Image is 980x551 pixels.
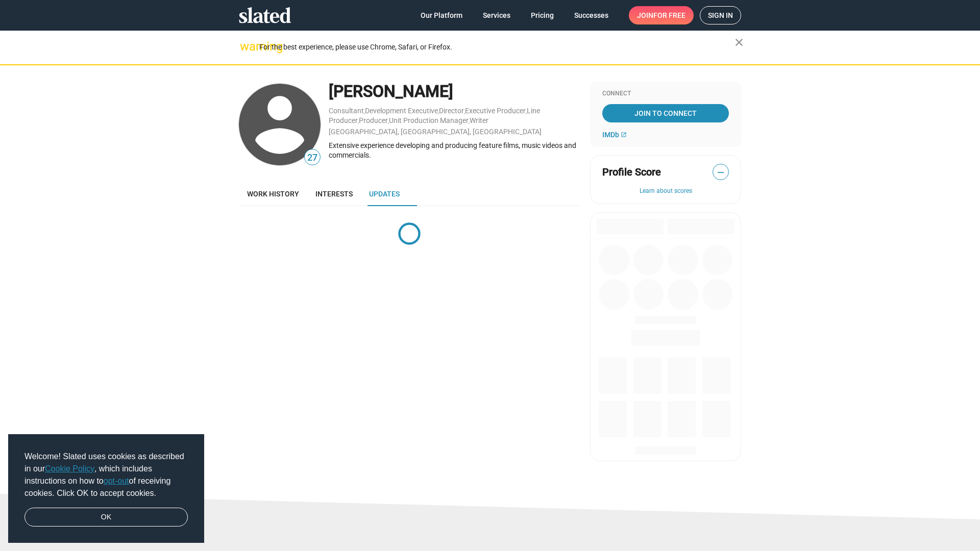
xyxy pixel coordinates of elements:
div: For the best experience, please use Chrome, Safari, or Firefox. [259,40,735,54]
span: , [358,118,359,124]
mat-icon: close [733,36,745,48]
a: Join To Connect [602,104,729,122]
div: cookieconsent [8,434,204,543]
a: Interests [307,182,361,206]
a: Cookie Policy [45,464,94,473]
a: Successes [566,6,617,24]
a: Unit Production Manager [389,116,469,124]
span: , [364,109,365,114]
a: Development Executive [365,107,438,115]
span: , [469,118,470,124]
span: — [713,166,728,179]
div: [PERSON_NAME] [329,81,580,103]
span: , [388,118,389,124]
a: Work history [239,182,307,206]
span: Services [483,6,510,24]
div: Connect [602,90,729,98]
a: dismiss cookie message [24,508,188,527]
a: Consultant [329,107,364,115]
span: , [438,109,439,114]
span: Profile Score [602,165,661,179]
span: Join To Connect [604,104,727,122]
span: Successes [574,6,608,24]
a: Updates [361,182,408,206]
a: opt-out [104,477,129,485]
a: Pricing [523,6,562,24]
a: [GEOGRAPHIC_DATA], [GEOGRAPHIC_DATA], [GEOGRAPHIC_DATA] [329,128,542,136]
a: Executive Producer [465,107,526,115]
button: Learn about scores [602,187,729,195]
a: Producer [359,116,388,124]
a: Our Platform [412,6,471,24]
mat-icon: open_in_new [621,132,627,138]
div: Extensive experience developing and producing feature films, music videos and commercials. [329,141,580,160]
mat-icon: warning [240,40,252,53]
a: IMDb [602,131,627,139]
span: Our Platform [421,6,462,24]
span: , [464,109,465,114]
span: IMDb [602,131,619,139]
a: Services [475,6,519,24]
a: Director [439,107,464,115]
span: Interests [315,190,353,198]
span: Sign in [708,7,733,24]
span: Welcome! Slated uses cookies as described in our , which includes instructions on how to of recei... [24,450,188,499]
span: Work history [247,190,299,198]
span: Pricing [531,6,554,24]
a: Sign in [700,6,741,24]
span: Join [637,6,685,24]
span: Updates [369,190,400,198]
a: Line Producer [329,107,540,124]
a: Writer [470,116,488,124]
a: Joinfor free [629,6,694,24]
span: for free [653,6,685,24]
span: 27 [305,151,320,165]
